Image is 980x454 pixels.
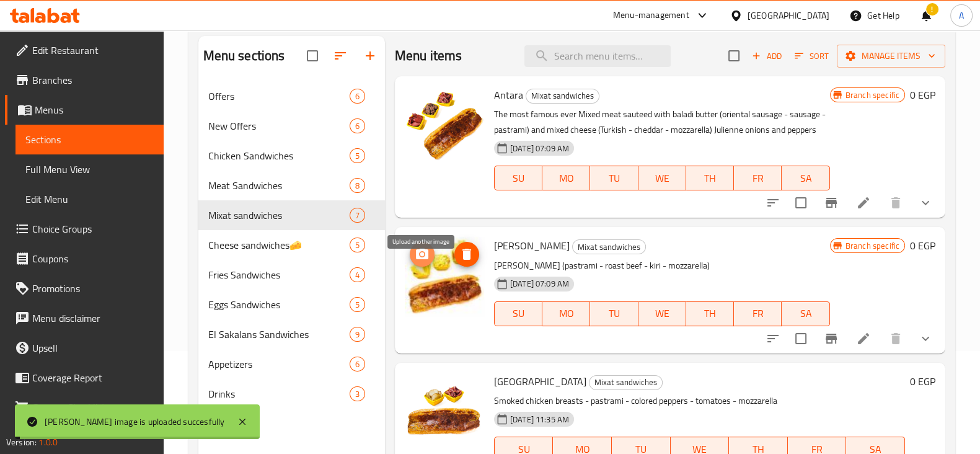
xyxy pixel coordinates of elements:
span: 8 [350,180,364,192]
a: Edit menu item [856,195,871,210]
h6: 0 EGP [910,237,935,254]
span: Chicken Sandwiches [208,148,350,163]
span: 5 [350,239,364,251]
span: TH [691,169,729,187]
h2: Menu sections [203,47,285,65]
span: Grocery Checklist [32,400,154,415]
span: TH [691,305,729,323]
div: New Offers [208,118,350,133]
button: TH [686,301,734,326]
a: Full Menu View [15,154,164,184]
div: items [350,208,365,223]
span: El Sakalans Sandwiches [208,327,350,342]
span: Add [750,49,784,63]
button: FR [734,166,782,190]
div: items [350,297,365,312]
button: delete [881,324,911,354]
span: [DATE] 11:35 AM [505,414,574,425]
a: Branches [5,65,164,95]
div: Appetizers6 [198,349,385,379]
button: Branch-specific-item [816,188,846,218]
h6: 0 EGP [910,86,935,104]
button: WE [638,301,686,326]
span: Sort [795,49,829,63]
button: Branch-specific-item [816,324,846,354]
a: Promotions [5,274,164,303]
span: 6 [350,91,364,102]
button: FR [734,301,782,326]
a: Edit menu item [856,331,871,346]
a: Coverage Report [5,363,164,393]
span: Choice Groups [32,221,154,236]
a: Grocery Checklist [5,393,164,422]
span: 6 [350,358,364,370]
button: SA [782,166,829,190]
input: search [524,45,671,67]
span: [PERSON_NAME] [494,236,570,255]
img: Antara [405,86,484,166]
button: Manage items [837,45,945,68]
div: Chicken Sandwiches5 [198,141,385,171]
span: Fries Sandwiches [208,267,350,282]
span: WE [643,169,681,187]
span: Mixat sandwiches [589,375,662,389]
span: Full Menu View [25,162,154,177]
span: 9 [350,329,364,340]
span: Edit Restaurant [32,43,154,58]
span: Edit Menu [25,192,154,207]
span: Mixat sandwiches [208,208,350,223]
span: Select section [721,43,747,69]
svg: Show Choices [918,195,933,210]
button: sort-choices [758,188,788,218]
div: items [350,178,365,193]
span: FR [739,305,777,323]
span: A [959,9,964,22]
span: SA [787,305,824,323]
div: Mixat sandwiches [589,375,663,390]
span: TU [595,305,633,323]
div: New Offers6 [198,111,385,141]
span: Drinks [208,386,350,401]
button: SU [494,166,542,190]
span: SU [500,305,537,323]
div: Cheese sandwiches🧀5 [198,230,385,260]
button: MO [542,301,590,326]
div: Offers6 [198,81,385,111]
div: items [350,357,365,372]
h6: 0 EGP [910,373,935,390]
span: Branches [32,73,154,87]
span: SU [500,169,537,187]
span: Select to update [788,190,814,216]
span: [DATE] 07:09 AM [505,278,574,290]
span: Mixat sandwiches [526,89,599,103]
span: SA [787,169,824,187]
button: Add section [355,41,385,71]
span: 4 [350,269,364,281]
span: Menu disclaimer [32,311,154,326]
button: WE [638,166,686,190]
button: sort-choices [758,324,788,354]
button: delete [881,188,911,218]
span: [GEOGRAPHIC_DATA] [494,372,586,391]
div: Eggs Sandwiches5 [198,290,385,319]
div: Meat Sandwiches8 [198,171,385,200]
span: 1.0.0 [38,434,58,450]
span: Sort items [787,47,837,66]
span: Coverage Report [32,370,154,385]
p: [PERSON_NAME] (pastrami - roast beef - kiri - mozzarella) [494,258,830,274]
div: [PERSON_NAME] image is uploaded succesfully [45,415,225,429]
span: Appetizers [208,357,350,372]
div: items [350,89,365,104]
span: MO [547,305,585,323]
div: items [350,327,365,342]
div: items [350,118,365,133]
span: Sections [25,132,154,147]
span: Add item [747,47,787,66]
div: Mixat sandwiches [572,239,646,254]
span: Eggs Sandwiches [208,297,350,312]
a: Menu disclaimer [5,303,164,333]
